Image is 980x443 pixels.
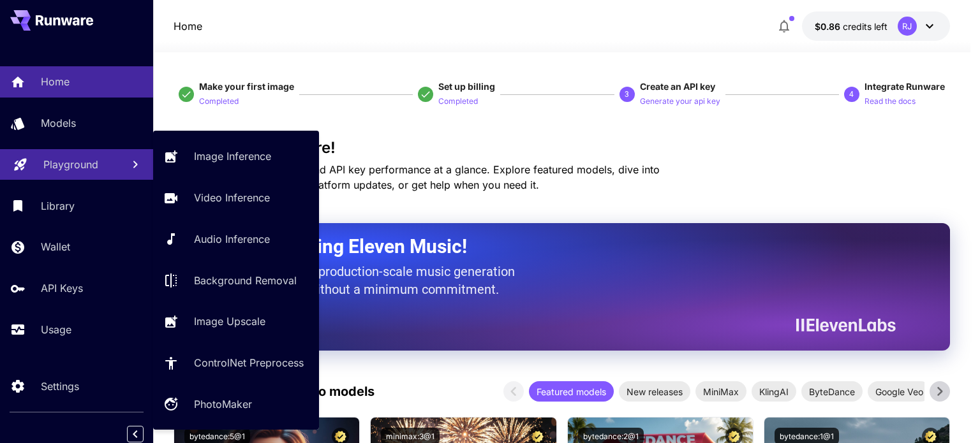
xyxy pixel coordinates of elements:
h2: Now Supporting Eleven Music! [205,235,886,259]
a: Video Inference [153,182,319,214]
a: Image Inference [153,141,319,172]
p: PhotoMaker [194,396,252,412]
a: Audio Inference [153,224,319,255]
p: Models [41,115,76,131]
span: $0.86 [815,21,843,32]
span: ByteDance [801,385,863,398]
p: Settings [41,379,79,394]
p: Generate your api key [640,96,720,108]
button: Collapse sidebar [127,426,144,442]
p: ControlNet Preprocess [194,355,304,370]
a: PhotoMaker [153,389,319,420]
div: $0.86025 [815,20,887,33]
span: Create an API key [640,81,715,92]
span: MiniMax [695,385,746,398]
p: Image Inference [194,149,271,164]
p: Image Upscale [194,314,265,329]
span: Featured models [529,385,614,398]
p: API Keys [41,280,83,296]
p: The only way to get production-scale music generation from Eleven Labs without a minimum commitment. [205,263,524,298]
p: Read the docs [865,96,916,108]
p: Playground [43,157,98,172]
p: Wallet [41,239,70,254]
span: credits left [843,21,887,32]
span: Google Veo [868,385,931,398]
span: Check out your usage stats and API key performance at a glance. Explore featured models, dive int... [174,163,660,191]
p: 3 [625,89,629,100]
p: 4 [849,89,854,100]
p: Audio Inference [194,231,270,247]
span: Integrate Runware [865,81,945,92]
a: Background Removal [153,265,319,296]
span: KlingAI [752,385,796,398]
p: Usage [41,322,71,337]
div: RJ [898,17,917,36]
p: Background Removal [194,273,297,288]
p: Library [41,198,75,214]
button: $0.86025 [802,11,950,41]
p: Completed [438,96,478,108]
nav: breadcrumb [174,18,202,34]
p: Video Inference [194,190,270,205]
p: Home [174,18,202,34]
span: Make your first image [199,81,294,92]
span: New releases [619,385,690,398]
p: Completed [199,96,239,108]
a: ControlNet Preprocess [153,347,319,379]
h3: Welcome to Runware! [174,139,950,157]
span: Set up billing [438,81,495,92]
a: Image Upscale [153,306,319,337]
p: Home [41,74,70,89]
